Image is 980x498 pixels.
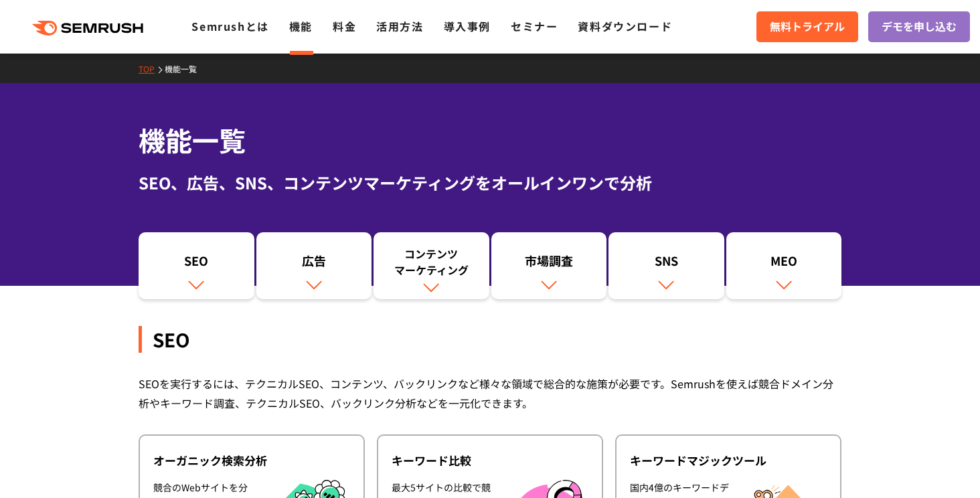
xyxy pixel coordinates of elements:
[444,18,491,34] a: 導入事例
[756,11,858,42] a: 無料トライアル
[139,120,841,160] h1: 機能一覧
[374,232,489,299] a: コンテンツマーケティング
[726,232,842,299] a: MEO
[882,18,957,35] span: デモを申し込む
[578,18,672,34] a: 資料ダウンロード
[139,232,254,299] a: SEO
[333,18,356,34] a: 料金
[770,18,845,35] span: 無料トライアル
[191,18,268,34] a: Semrushとは
[145,252,248,275] div: SEO
[153,452,350,469] div: オーガニック検索分析
[263,252,365,275] div: 広告
[380,246,483,278] div: コンテンツ マーケティング
[498,252,600,275] div: 市場調査
[139,63,165,74] a: TOP
[608,232,724,299] a: SNS
[256,232,372,299] a: 広告
[376,18,423,34] a: 活用方法
[511,18,558,34] a: セミナー
[868,11,970,42] a: デモを申し込む
[139,374,841,413] div: SEOを実行するには、テクニカルSEO、コンテンツ、バックリンクなど様々な領域で総合的な施策が必要です。Semrushを使えば競合ドメイン分析やキーワード調査、テクニカルSEO、バックリンク分析...
[630,452,827,469] div: キーワードマジックツール
[165,63,207,74] a: 機能一覧
[139,326,841,353] div: SEO
[733,252,835,275] div: MEO
[139,171,841,195] div: SEO、広告、SNS、コンテンツマーケティングをオールインワンで分析
[392,452,588,469] div: キーワード比較
[289,18,313,34] a: 機能
[615,252,718,275] div: SNS
[491,232,607,299] a: 市場調査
